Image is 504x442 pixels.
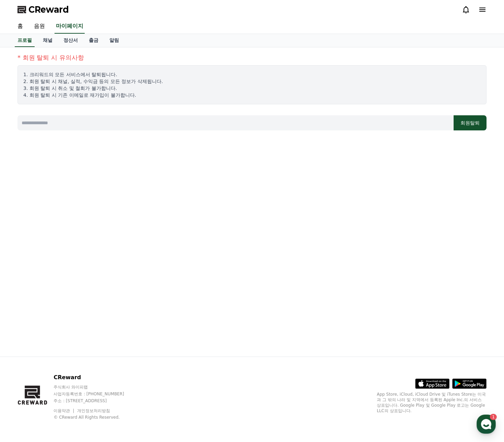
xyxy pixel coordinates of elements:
span: 설정 [106,228,114,233]
span: 대화 [63,228,71,234]
button: 회원탈퇴 [454,115,487,130]
a: 1대화 [45,218,88,235]
a: 홈 [12,19,28,34]
a: 프로필 [15,34,35,47]
p: * 회원 탈퇴 시 유의사항 [17,53,487,62]
p: 1. 크리워드의 모든 서비스에서 탈퇴됩니다. [23,71,481,78]
a: 정산서 [58,34,83,47]
p: App Store, iCloud, iCloud Drive 및 iTunes Store는 미국과 그 밖의 나라 및 지역에서 등록된 Apple Inc.의 서비스 상표입니다. Goo... [377,392,487,414]
a: 설정 [88,218,132,235]
a: 개인정보처리방침 [77,408,110,413]
p: 주소 : [STREET_ADDRESS] [53,398,137,404]
span: 1 [70,217,72,223]
a: 마이페이지 [55,19,85,34]
p: 사업자등록번호 : [PHONE_NUMBER] [53,391,137,397]
p: 주식회사 와이피랩 [53,384,137,390]
a: 홈 [2,218,45,235]
span: CReward [28,4,69,15]
p: 3. 회원 탈퇴 시 취소 및 철회가 불가합니다. [23,85,481,92]
a: 음원 [28,19,50,34]
p: 4. 회원 탈퇴 시 기존 이메일로 재가입이 불가합니다. [23,92,481,98]
a: 채널 [37,34,58,47]
a: CReward [17,4,69,15]
span: 홈 [22,228,26,233]
p: 2. 회원 탈퇴 시 채널, 실적, 수익금 등의 모든 정보가 삭제됩니다. [23,78,481,85]
p: CReward [53,373,137,382]
a: 출금 [83,34,104,47]
a: 알림 [104,34,124,47]
a: 이용약관 [53,408,75,413]
p: © CReward All Rights Reserved. [53,415,137,420]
